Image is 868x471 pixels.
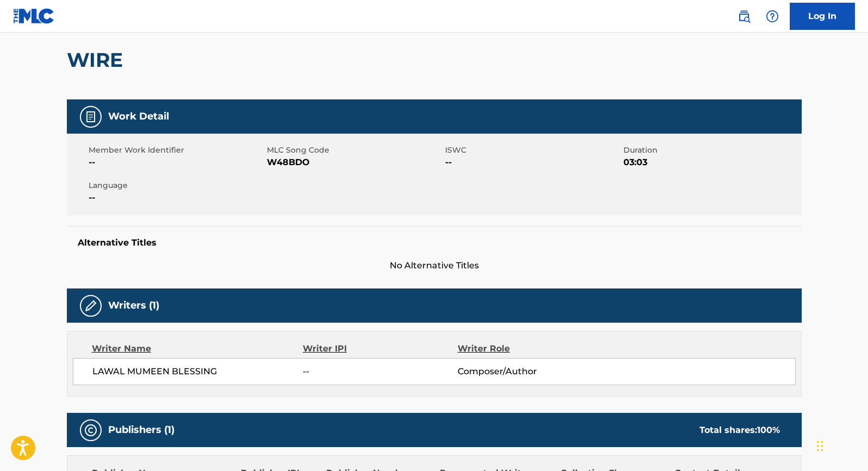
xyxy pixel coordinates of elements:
img: MLC Logo [13,8,55,24]
span: -- [89,191,264,204]
img: help [766,10,779,23]
span: -- [445,156,621,169]
span: Composer/Author [458,365,598,378]
div: Help [761,5,783,27]
h5: Alternative Titles [78,237,791,248]
div: Writer IPI [303,342,458,355]
img: Publishers [84,424,97,437]
h2: WIRE [67,48,128,72]
img: search [738,10,751,23]
h5: Writers (1) [108,299,159,312]
a: Log In [790,3,855,30]
span: Member Work Identifier [89,145,264,156]
h5: Publishers (1) [108,424,174,436]
span: Duration [623,145,799,156]
span: Language [89,180,264,191]
span: LAWAL MUMEEN BLESSING [92,365,303,378]
div: Writer Role [458,342,598,355]
div: Writer Name [92,342,303,355]
span: -- [89,156,264,169]
span: ISWC [445,145,621,156]
img: Writers [84,299,97,312]
div: Total shares: [700,424,780,437]
img: Work Detail [84,110,97,123]
span: 03:03 [623,156,799,169]
span: MLC Song Code [267,145,442,156]
span: -- [303,365,457,378]
h5: Work Detail [108,110,169,123]
a: Public Search [733,5,755,27]
iframe: Chat Widget [814,419,868,471]
span: W48BDO [267,156,442,169]
span: No Alternative Titles [67,259,802,272]
div: Drag [817,430,823,462]
span: 100 % [757,425,780,435]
